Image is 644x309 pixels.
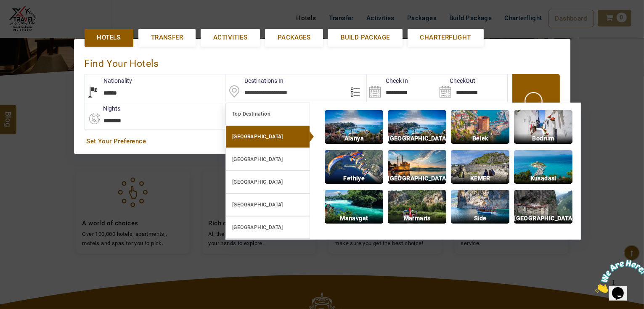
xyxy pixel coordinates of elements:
[451,134,509,143] p: Belek
[388,110,446,144] img: img
[325,110,383,144] img: img
[85,104,121,113] label: nights
[224,104,262,113] label: Rooms
[514,190,572,224] img: img
[408,29,484,46] a: Charterflight
[341,33,390,42] span: Build Package
[85,49,560,74] div: Find Your Hotels
[388,190,446,224] img: img
[514,214,572,223] p: [GEOGRAPHIC_DATA]
[232,224,283,230] b: [GEOGRAPHIC_DATA]
[97,33,121,42] span: Hotels
[213,33,247,42] span: Activities
[201,29,260,46] a: Activities
[388,214,446,223] p: Marmaris
[225,148,310,171] a: [GEOGRAPHIC_DATA]
[3,3,56,37] img: Chat attention grabber
[325,214,383,223] p: Manavgat
[514,150,572,184] img: img
[225,171,310,193] a: [GEOGRAPHIC_DATA]
[265,29,323,46] a: Packages
[325,150,383,184] img: img
[328,29,402,46] a: Build Package
[451,174,509,183] p: KEMER
[225,193,310,216] a: [GEOGRAPHIC_DATA]
[420,33,471,42] span: Charterflight
[151,33,183,42] span: Transfer
[225,77,284,85] label: Destinations In
[388,134,446,143] p: [GEOGRAPHIC_DATA]
[514,174,572,183] p: Kusadasi
[278,33,310,42] span: Packages
[325,174,383,183] p: Fethiye
[85,29,133,46] a: Hotels
[232,179,283,185] b: [GEOGRAPHIC_DATA]
[451,110,509,144] img: img
[367,77,408,85] label: Check In
[225,216,310,239] a: [GEOGRAPHIC_DATA]
[225,103,310,125] a: Top Destination
[232,111,270,117] b: Top Destination
[388,174,446,183] p: [GEOGRAPHIC_DATA]
[3,3,7,11] span: 1
[437,77,475,85] label: CheckOut
[85,77,133,85] label: Nationality
[232,156,283,162] b: [GEOGRAPHIC_DATA]
[325,134,383,143] p: Alanya
[437,74,507,102] input: Search
[451,214,509,223] p: Side
[232,134,283,140] b: [GEOGRAPHIC_DATA]
[232,202,283,208] b: [GEOGRAPHIC_DATA]
[325,190,383,224] img: img
[388,150,446,184] img: img
[592,256,644,296] iframe: chat widget
[451,190,509,224] img: img
[514,110,572,144] img: img
[138,29,196,46] a: Transfer
[87,137,558,146] a: Set Your Preference
[451,150,509,184] img: img
[367,74,437,102] input: Search
[225,125,310,148] a: [GEOGRAPHIC_DATA]
[514,134,572,143] p: Bodrum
